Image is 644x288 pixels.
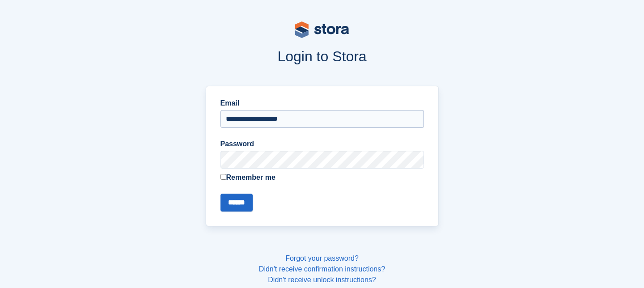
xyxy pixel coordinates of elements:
h1: Login to Stora [35,48,609,64]
input: Remember me [220,174,226,180]
a: Didn't receive confirmation instructions? [259,265,385,273]
a: Forgot your password? [285,254,359,262]
label: Password [220,139,424,149]
a: Didn't receive unlock instructions? [268,276,376,284]
label: Email [220,98,424,109]
img: stora-logo-53a41332b3708ae10de48c4981b4e9114cc0af31d8433b30ea865607fb682f29.svg [295,21,349,38]
label: Remember me [220,172,424,183]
